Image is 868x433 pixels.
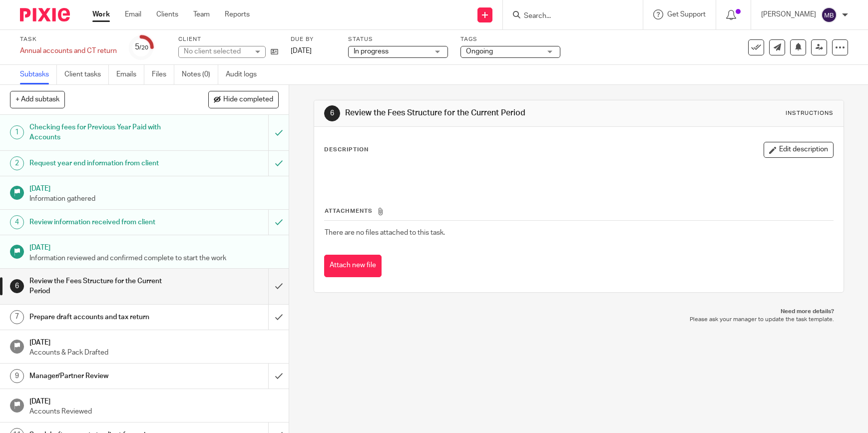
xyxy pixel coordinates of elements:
[291,47,312,54] span: [DATE]
[29,253,279,263] p: Information reviewed and confirmed complete to start the work
[466,48,493,55] span: Ongoing
[268,151,289,176] div: Mark as to do
[10,156,24,170] div: 2
[20,8,70,21] img: Pixie
[223,96,273,104] span: Hide completed
[193,9,210,19] a: Team
[225,9,250,19] a: Reports
[10,215,24,229] div: 4
[811,39,827,55] a: Reassign task
[764,142,834,158] button: Edit description
[268,210,289,235] div: Mark as to do
[460,35,560,43] label: Tags
[324,316,834,324] p: Please ask your manager to update the task template.
[667,11,706,18] span: Get Support
[10,125,24,139] div: 1
[10,310,24,324] div: 7
[324,255,382,277] button: Attach new file
[268,115,289,150] div: Mark as to do
[135,41,148,53] div: 5
[291,35,336,43] label: Due by
[29,310,182,325] h1: Prepare draft accounts and tax return
[20,65,57,84] a: Subtasks
[10,279,24,293] div: 6
[29,156,182,171] h1: Request year end information from client
[184,46,249,56] div: No client selected
[10,369,24,383] div: 9
[92,9,110,19] a: Work
[29,348,279,358] p: Accounts & Pack Drafted
[761,9,816,19] p: [PERSON_NAME]
[348,35,448,43] label: Status
[29,335,279,348] h1: [DATE]
[325,208,373,214] span: Attachments
[226,65,264,84] a: Audit logs
[29,240,279,253] h1: [DATE]
[271,48,278,55] i: Open client page
[156,9,178,19] a: Clients
[20,46,117,56] div: Annual accounts and CT return
[821,7,837,23] img: svg%3E
[769,39,785,55] a: Send new email to Khaira Capital Limited
[268,364,289,389] div: Mark as done
[786,109,834,117] div: Instructions
[29,407,279,417] p: Accounts Reviewed
[268,305,289,330] div: Mark as done
[29,181,279,194] h1: [DATE]
[152,65,174,84] a: Files
[325,229,445,236] span: There are no files attached to this task.
[29,394,279,407] h1: [DATE]
[10,91,65,108] button: + Add subtask
[178,35,278,43] label: Client
[116,65,144,84] a: Emails
[182,65,218,84] a: Notes (0)
[29,120,182,145] h1: Checking fees for Previous Year Paid with Accounts
[354,48,389,55] span: In progress
[29,369,182,384] h1: Manager/Partner Review
[268,269,289,304] div: Mark as done
[324,146,369,154] p: Description
[790,39,806,55] button: Snooze task
[324,105,340,121] div: 6
[125,9,141,19] a: Email
[20,35,117,43] label: Task
[29,274,182,299] h1: Review the Fees Structure for the Current Period
[29,194,279,204] p: Information gathered
[523,12,613,21] input: Search
[29,215,182,230] h1: Review information received from client
[139,45,148,50] small: /20
[345,108,600,118] h1: Review the Fees Structure for the Current Period
[324,308,834,316] p: Need more details?
[64,65,109,84] a: Client tasks
[208,91,279,108] button: Hide completed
